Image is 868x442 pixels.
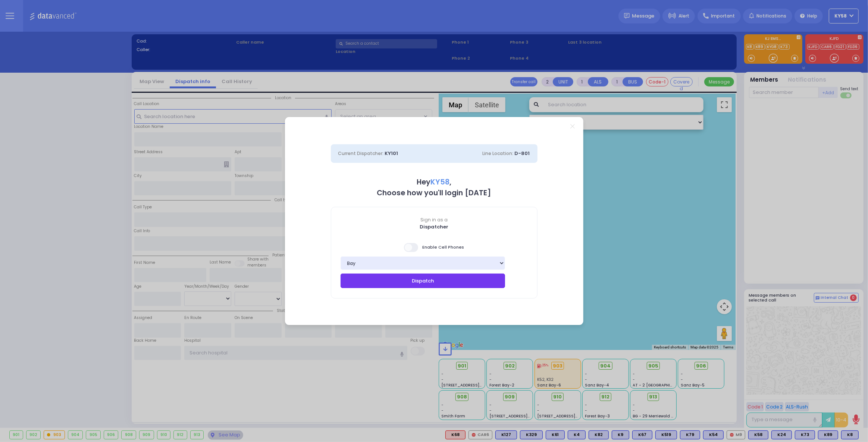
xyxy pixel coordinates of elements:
span: D-801 [515,150,530,157]
button: Dispatch [341,274,505,288]
b: Dispatcher [420,223,448,230]
span: Enable Cell Phones [404,242,464,253]
span: KY101 [385,150,398,157]
span: Current Dispatcher: [338,150,384,157]
a: Close [570,124,574,128]
span: KY58 [430,177,449,187]
b: Hey , [417,177,451,187]
b: Choose how you'll login [DATE] [377,188,491,198]
span: Sign in as a [331,217,537,223]
span: Line Location: [483,150,514,157]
